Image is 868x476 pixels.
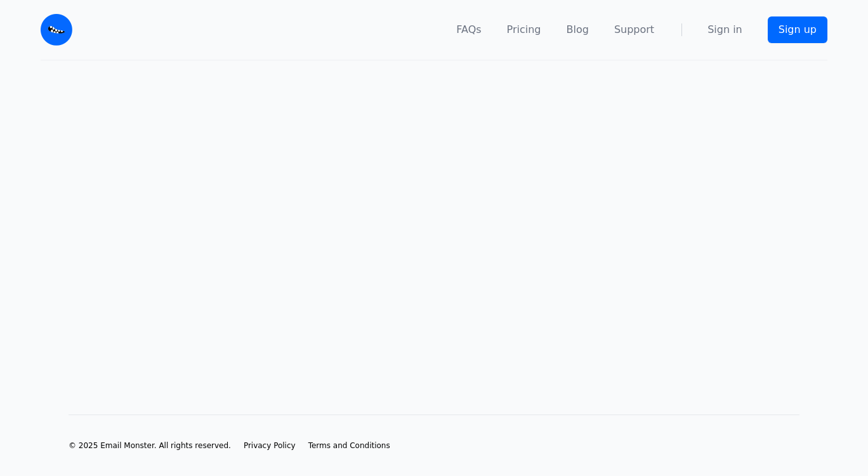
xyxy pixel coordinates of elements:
[69,441,231,451] li: © 2025 Email Monster. All rights reserved.
[244,441,296,451] a: Privacy Policy
[614,22,654,37] a: Support
[456,22,481,37] a: FAQs
[707,22,742,37] a: Sign in
[244,441,296,450] span: Privacy Policy
[507,22,541,37] a: Pricing
[567,22,589,37] a: Blog
[768,16,827,43] a: Sign up
[41,14,72,46] img: Email Monster
[308,441,390,450] span: Terms and Conditions
[308,441,390,451] a: Terms and Conditions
